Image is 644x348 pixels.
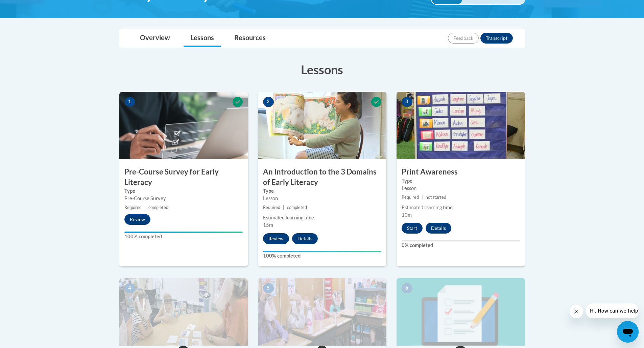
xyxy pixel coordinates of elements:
iframe: Close message [570,305,583,318]
button: Review [124,214,150,225]
button: Transcript [480,33,513,44]
div: Estimated learning time: [263,214,381,221]
img: Course Image [397,278,525,346]
label: 100% completed [124,233,243,240]
span: Hi. How can we help? [4,5,55,10]
button: Review [263,233,289,244]
span: 15m [263,222,273,228]
h3: Lessons [119,61,525,78]
span: 6 [402,283,412,293]
a: Lessons [184,29,221,47]
span: 10m [402,212,412,218]
label: 100% completed [263,252,381,260]
iframe: Button to launch messaging window [617,321,639,343]
span: Required [124,205,142,210]
img: Course Image [397,92,525,159]
span: 5 [263,283,274,293]
span: 1 [124,97,135,107]
button: Feedback [448,33,479,44]
button: Details [426,223,451,234]
div: Estimated learning time: [402,204,520,211]
span: | [144,205,146,210]
h3: Pre-Course Survey for Early Literacy [119,167,248,188]
button: Details [292,233,318,244]
img: Course Image [119,92,248,159]
span: | [283,205,284,210]
img: Course Image [258,278,386,346]
span: Required [263,205,280,210]
span: not started [426,195,446,200]
div: Your progress [124,232,243,233]
iframe: Message from company [586,303,639,318]
label: Type [402,177,520,185]
span: completed [287,205,307,210]
button: Start [402,223,423,234]
div: Pre-Course Survey [124,195,243,202]
span: 4 [124,283,135,293]
img: Course Image [119,278,248,346]
div: Lesson [402,185,520,192]
label: Type [124,187,243,195]
span: 3 [402,97,412,107]
span: | [422,195,423,200]
img: Course Image [258,92,386,159]
div: Lesson [263,195,381,202]
label: Type [263,187,381,195]
label: 0% completed [402,242,520,249]
span: completed [148,205,168,210]
span: Required [402,195,419,200]
a: Overview [133,29,177,47]
div: Your progress [263,251,381,252]
span: 2 [263,97,274,107]
h3: An Introduction to the 3 Domains of Early Literacy [258,167,386,188]
a: Resources [228,29,272,47]
h3: Print Awareness [397,167,525,177]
